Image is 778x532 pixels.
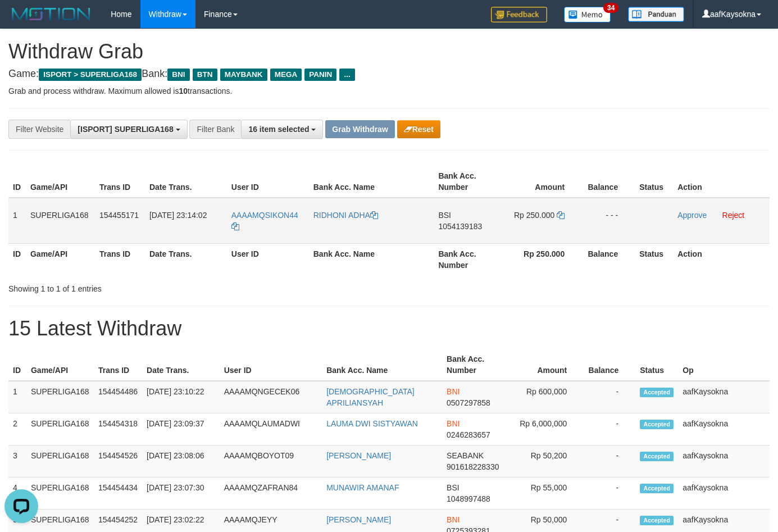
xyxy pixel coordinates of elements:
[99,211,139,220] span: 154455171
[8,85,770,97] p: Grab and process withdraw. Maximum allowed is transactions.
[8,243,26,275] th: ID
[142,478,220,510] td: [DATE] 23:07:30
[94,478,142,510] td: 154454434
[584,381,635,413] td: -
[149,211,207,220] span: [DATE] 23:14:02
[678,478,770,510] td: aafKaysokna
[442,349,507,381] th: Bank Acc. Number
[179,87,188,96] strong: 10
[94,413,142,445] td: 154454318
[326,483,399,492] a: MUNAWIR AMANAF
[322,349,442,381] th: Bank Acc. Name
[501,166,581,198] th: Amount
[248,125,309,134] span: 16 item selected
[635,349,678,381] th: Status
[304,69,336,81] span: PANIN
[673,243,770,275] th: Action
[220,478,322,510] td: AAAAMQZAFRAN84
[325,120,394,138] button: Grab Withdraw
[227,166,309,198] th: User ID
[95,166,145,198] th: Trans ID
[167,69,189,81] span: BNI
[26,349,94,381] th: Game/API
[8,40,770,63] h1: Withdraw Grab
[326,515,391,524] a: [PERSON_NAME]
[8,198,26,244] td: 1
[581,198,635,244] td: - - -
[397,120,440,138] button: Reset
[220,381,322,413] td: AAAAMQNGECEK06
[447,398,490,407] span: Copy 0507297858 to clipboard
[145,166,227,198] th: Date Trans.
[447,515,459,524] span: BNI
[635,166,673,198] th: Status
[8,381,26,413] td: 1
[142,445,220,478] td: [DATE] 23:08:06
[26,243,95,275] th: Game/API
[507,381,584,413] td: Rp 600,000
[447,430,490,439] span: Copy 0246283657 to clipboard
[447,483,459,492] span: BSI
[447,494,490,503] span: Copy 1048997488 to clipboard
[8,445,26,478] td: 3
[438,222,482,231] span: Copy 1054139183 to clipboard
[8,166,26,198] th: ID
[640,452,674,461] span: Accepted
[8,413,26,445] td: 2
[628,7,684,22] img: panduan.png
[434,166,501,198] th: Bank Acc. Number
[447,419,459,428] span: BNI
[678,445,770,478] td: aafKaysokna
[677,211,707,220] a: Approve
[603,3,618,13] span: 34
[94,349,142,381] th: Trans ID
[507,478,584,510] td: Rp 55,000
[678,413,770,445] td: aafKaysokna
[270,69,302,81] span: MEGA
[581,243,635,275] th: Balance
[640,388,674,397] span: Accepted
[8,69,770,80] h4: Game: Bank:
[94,381,142,413] td: 154454486
[309,166,434,198] th: Bank Acc. Name
[26,413,94,445] td: SUPERLIGA168
[142,349,220,381] th: Date Trans.
[39,69,142,81] span: ISPORT > SUPERLIGA168
[584,349,635,381] th: Balance
[514,211,554,220] span: Rp 250.000
[142,413,220,445] td: [DATE] 23:09:37
[220,413,322,445] td: AAAAMQLAUMADWI
[95,243,145,275] th: Trans ID
[8,120,70,139] div: Filter Website
[227,243,309,275] th: User ID
[678,381,770,413] td: aafKaysokna
[584,413,635,445] td: -
[309,243,434,275] th: Bank Acc. Name
[507,445,584,478] td: Rp 50,200
[557,211,565,220] a: Copy 250000 to clipboard
[673,166,770,198] th: Action
[8,6,94,22] img: MOTION_logo.png
[26,478,94,510] td: SUPERLIGA168
[640,484,674,493] span: Accepted
[438,211,451,220] span: BSI
[447,387,459,396] span: BNI
[78,125,173,134] span: [ISPORT] SUPERLIGA168
[70,120,187,139] button: [ISPORT] SUPERLIGA168
[326,387,415,407] a: [DEMOGRAPHIC_DATA] APRILIANSYAH
[491,7,547,22] img: Feedback.jpg
[220,445,322,478] td: AAAAMQBOYOT09
[26,198,95,244] td: SUPERLIGA168
[434,243,501,275] th: Bank Acc. Number
[678,349,770,381] th: Op
[193,69,217,81] span: BTN
[313,211,378,220] a: RIDHONI ADHA
[8,478,26,510] td: 4
[8,317,770,340] h1: 15 Latest Withdraw
[447,462,499,471] span: Copy 901618228330 to clipboard
[507,413,584,445] td: Rp 6,000,000
[4,4,38,38] button: Open LiveChat chat widget
[189,120,241,139] div: Filter Bank
[339,69,354,81] span: ...
[584,445,635,478] td: -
